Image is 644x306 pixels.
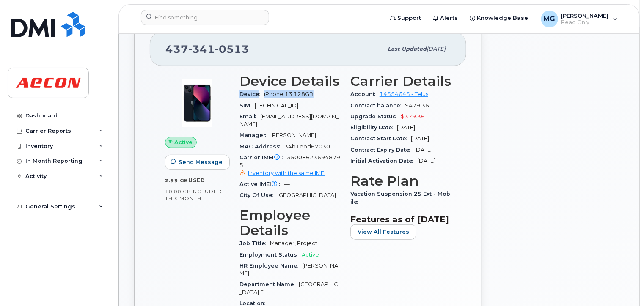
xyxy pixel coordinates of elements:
a: Support [385,10,427,27]
a: 14554645 - Telus [380,91,428,97]
span: included this month [165,188,222,202]
span: Active IMEI [239,181,284,187]
span: Send Message [179,158,223,166]
span: Initial Activation Date [350,158,417,164]
span: 2.99 GB [165,178,188,183]
span: Carrier IMEI [239,154,287,161]
a: Knowledge Base [464,10,534,27]
span: [GEOGRAPHIC_DATA] E [239,281,338,295]
span: Support [398,14,421,22]
span: Vacation Suspension 25 Ext - Mobile [350,191,450,205]
span: View All Features [358,228,409,236]
span: Employment Status [239,251,302,258]
span: iPhone 13 128GB [264,91,314,97]
span: MAC Address [239,143,284,150]
h3: Carrier Details [350,74,451,89]
span: used [188,177,205,183]
span: Contract Expiry Date [350,147,414,153]
a: Alerts [427,10,464,27]
span: Last updated [388,46,427,52]
span: 34b1ebd67030 [284,143,330,150]
span: Alerts [440,14,458,22]
span: Manager [239,132,270,138]
span: Email [239,113,260,120]
span: [DATE] [427,46,446,52]
span: [DATE] [417,158,435,164]
span: Active [175,138,193,146]
img: image20231002-3703462-1ig824h.jpeg [172,78,223,128]
span: [DATE] [411,135,429,142]
span: 350086236948795 [239,154,340,177]
span: Job Title [239,240,270,246]
span: Active [302,251,319,258]
span: — [284,181,290,187]
button: Send Message [165,155,230,170]
h3: Rate Plan [350,173,451,189]
span: [PERSON_NAME] [561,12,609,19]
span: [EMAIL_ADDRESS][DOMAIN_NAME] [239,113,339,127]
span: [DATE] [414,147,432,153]
span: Department Name [239,281,299,287]
span: SIM [239,102,255,109]
h3: Employee Details [239,208,340,238]
a: Inventory with the same IMEI [239,170,325,176]
span: $479.36 [405,102,429,109]
button: View All Features [350,224,416,240]
h3: Device Details [239,74,340,89]
span: Knowledge Base [477,14,528,22]
span: City Of Use [239,192,277,198]
input: Find something... [141,10,269,25]
span: [GEOGRAPHIC_DATA] [277,192,336,198]
span: 10.00 GB [165,189,191,194]
span: Account [350,91,380,97]
span: Inventory with the same IMEI [248,170,325,176]
span: [DATE] [397,124,415,131]
span: $379.36 [401,113,425,120]
span: [PERSON_NAME] [270,132,316,138]
span: MG [544,14,556,24]
span: 437 [165,43,249,55]
span: Eligibility Date [350,124,397,131]
span: Upgrade Status [350,113,401,120]
span: HR Employee Name [239,262,302,269]
span: Device [239,91,264,97]
span: Contract balance [350,102,405,109]
span: [TECHNICAL_ID] [255,102,298,109]
h3: Features as of [DATE] [350,214,451,224]
span: Read Only [561,19,609,26]
div: Mohamed Gabsi [535,11,624,27]
span: 341 [188,43,215,55]
span: Contract Start Date [350,135,411,142]
span: Manager, Project [270,240,317,246]
span: 0513 [215,43,249,55]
